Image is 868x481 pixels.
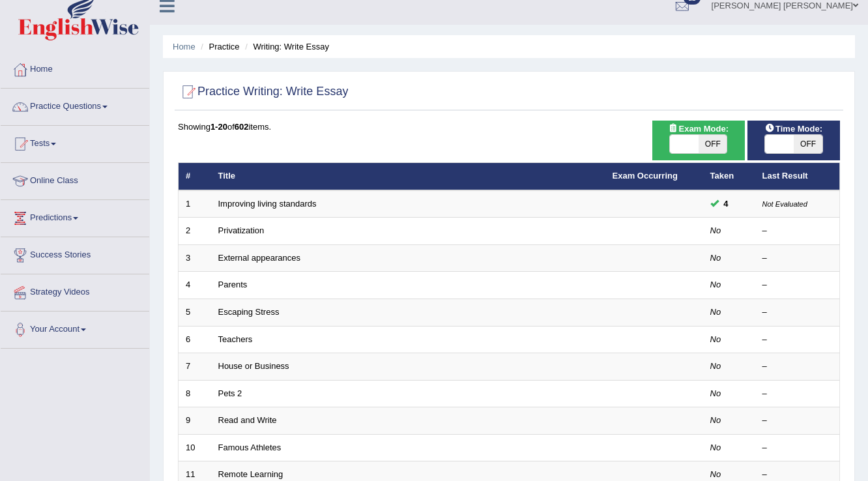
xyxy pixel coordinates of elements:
[197,40,239,53] li: Practice
[179,380,211,407] td: 8
[178,121,840,133] div: Showing of items.
[613,171,678,181] a: Exam Occurring
[760,122,828,136] span: Time Mode:
[218,253,300,263] a: External appearances
[652,121,745,160] div: Show exams occurring in exams
[218,469,283,479] a: Remote Learning
[179,244,211,272] td: 3
[179,218,211,245] td: 2
[211,163,605,190] th: Title
[179,163,211,190] th: #
[179,434,211,461] td: 10
[762,388,833,400] div: –
[218,199,317,209] a: Improving living standards
[755,163,840,190] th: Last Result
[218,334,253,344] a: Teachers
[1,89,149,121] a: Practice Questions
[710,334,721,344] em: No
[242,40,329,53] li: Writing: Write Essay
[218,443,282,452] a: Famous Athletes
[703,163,755,190] th: Taken
[210,122,227,132] b: 1-20
[179,190,211,218] td: 1
[218,361,289,371] a: House or Business
[1,274,149,307] a: Strategy Videos
[218,307,280,317] a: Escaping Stress
[710,253,721,263] em: No
[762,334,833,346] div: –
[762,442,833,454] div: –
[762,200,807,208] small: Not Evaluated
[762,252,833,265] div: –
[179,326,211,353] td: 6
[710,280,721,289] em: No
[1,163,149,196] a: Online Class
[1,200,149,233] a: Predictions
[710,469,721,479] em: No
[710,415,721,425] em: No
[719,197,734,211] span: You can still take this question
[794,135,822,153] span: OFF
[762,279,833,291] div: –
[710,388,721,398] em: No
[1,237,149,270] a: Success Stories
[710,361,721,371] em: No
[710,226,721,235] em: No
[218,280,248,289] a: Parents
[762,225,833,237] div: –
[1,126,149,158] a: Tests
[178,82,348,102] h2: Practice Writing: Write Essay
[710,307,721,317] em: No
[218,226,265,235] a: Privatization
[762,360,833,373] div: –
[1,312,149,344] a: Your Account
[663,122,733,136] span: Exam Mode:
[179,353,211,381] td: 7
[762,469,833,481] div: –
[179,272,211,299] td: 4
[1,51,149,84] a: Home
[218,415,277,425] a: Read and Write
[762,415,833,427] div: –
[235,122,249,132] b: 602
[179,407,211,435] td: 9
[762,306,833,319] div: –
[218,388,242,398] a: Pets 2
[173,42,195,51] a: Home
[179,299,211,327] td: 5
[699,135,727,153] span: OFF
[710,443,721,452] em: No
